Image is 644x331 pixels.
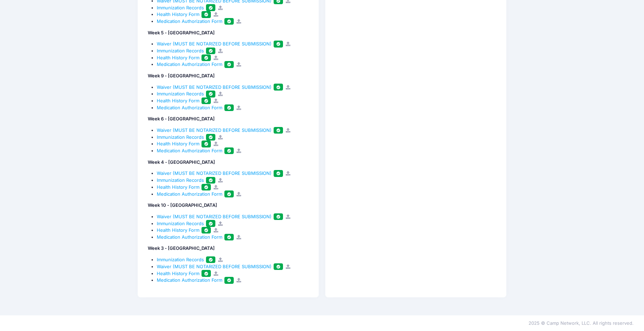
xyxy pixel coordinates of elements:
[157,221,215,226] a: Immunization Records
[157,41,272,46] span: Waiver (MUST BE NOTARIZED BEFORE SUBMISSION)
[157,134,215,140] a: Immunization Records
[157,257,204,262] span: Immunization Records
[157,61,222,67] span: Medication Authorization Form
[157,91,215,96] a: Immunization Records
[529,320,634,326] span: 2025 © Camp Network, LLC. All rights reserved.
[157,264,283,269] a: Waiver (MUST BE NOTARIZED BEFORE SUBMISSION)
[157,11,211,17] a: Health History Form
[157,264,272,269] span: Waiver (MUST BE NOTARIZED BEFORE SUBMISSION)
[157,134,204,140] span: Immunization Records
[157,148,222,153] span: Medication Authorization Form
[157,55,211,60] a: Health History Form
[157,148,234,153] a: Medication Authorization Form
[157,191,234,197] a: Medication Authorization Form
[148,245,215,251] strong: Week 3 - [GEOGRAPHIC_DATA]
[157,170,272,176] span: Waiver (MUST BE NOTARIZED BEFORE SUBMISSION)
[157,18,234,24] a: Medication Authorization Form
[157,61,234,67] a: Medication Authorization Form
[148,30,215,35] strong: Week 5 - [GEOGRAPHIC_DATA]
[157,141,211,146] a: Health History Form
[157,98,211,103] a: Health History Form
[157,18,222,24] span: Medication Authorization Form
[157,227,211,233] a: Health History Form
[157,127,272,133] span: Waiver (MUST BE NOTARIZED BEFORE SUBMISSION)
[157,127,283,133] a: Waiver (MUST BE NOTARIZED BEFORE SUBMISSION)
[157,48,204,53] span: Immunization Records
[157,105,234,110] a: Medication Authorization Form
[157,84,272,90] span: Waiver (MUST BE NOTARIZED BEFORE SUBMISSION)
[157,41,283,46] a: Waiver (MUST BE NOTARIZED BEFORE SUBMISSION)
[157,221,204,226] span: Immunization Records
[157,84,283,90] a: Waiver (MUST BE NOTARIZED BEFORE SUBMISSION)
[157,227,199,233] span: Health History Form
[157,105,222,110] span: Medication Authorization Form
[157,170,283,176] a: Waiver (MUST BE NOTARIZED BEFORE SUBMISSION)
[148,159,215,165] strong: Week 4 - [GEOGRAPHIC_DATA]
[157,184,211,190] a: Health History Form
[157,277,222,283] span: Medication Authorization Form
[157,5,215,10] a: Immunization Records
[157,55,199,60] span: Health History Form
[157,271,211,276] a: Health History Form
[157,177,215,183] a: Immunization Records
[157,184,199,190] span: Health History Form
[148,73,215,78] strong: Week 9 - [GEOGRAPHIC_DATA]
[157,177,204,183] span: Immunization Records
[157,234,234,240] a: Medication Authorization Form
[157,91,204,96] span: Immunization Records
[157,214,283,219] a: Waiver (MUST BE NOTARIZED BEFORE SUBMISSION)
[148,202,217,208] strong: Week 10 - [GEOGRAPHIC_DATA]
[157,48,215,53] a: Immunization Records
[157,277,234,283] a: Medication Authorization Form
[157,11,199,17] span: Health History Form
[157,141,199,146] span: Health History Form
[157,214,272,219] span: Waiver (MUST BE NOTARIZED BEFORE SUBMISSION)
[157,271,199,276] span: Health History Form
[157,191,222,197] span: Medication Authorization Form
[157,234,222,240] span: Medication Authorization Form
[148,116,215,121] strong: Week 6 - [GEOGRAPHIC_DATA]
[157,98,199,103] span: Health History Form
[157,257,215,262] a: Immunization Records
[157,5,204,10] span: Immunization Records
